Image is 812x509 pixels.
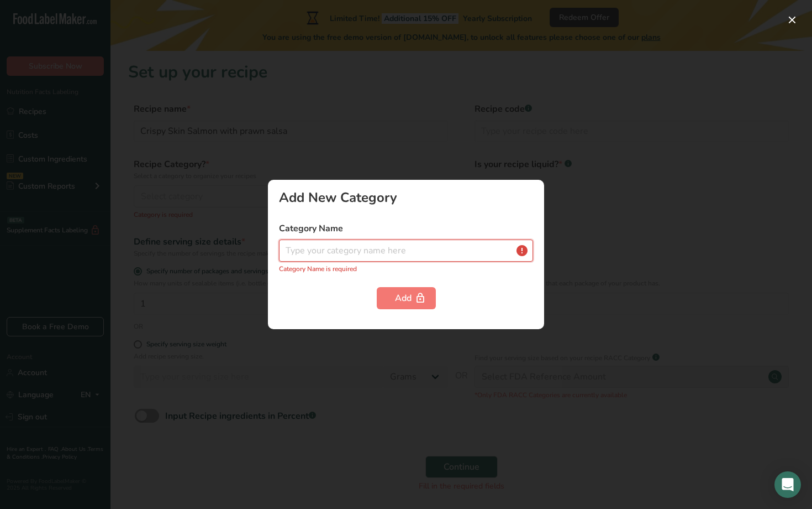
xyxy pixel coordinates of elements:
button: Add [377,287,436,309]
div: Add New Category [279,191,533,204]
p: Category Name is required [279,264,533,274]
div: Open Intercom Messenger [774,471,801,498]
div: Add [395,292,418,305]
label: Category Name [279,222,533,235]
input: Type your category name here [279,240,533,262]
